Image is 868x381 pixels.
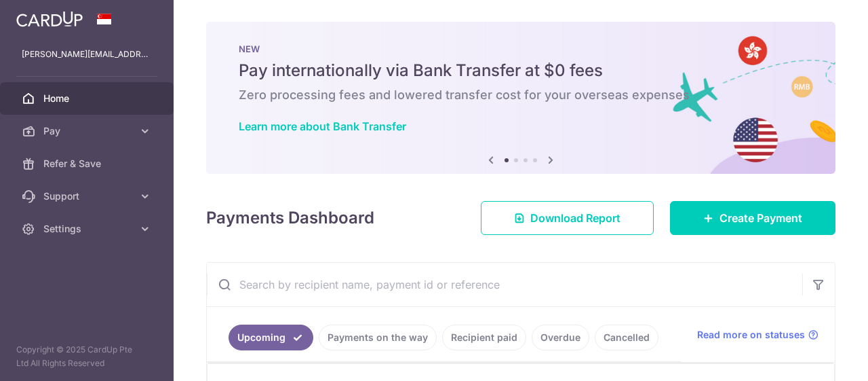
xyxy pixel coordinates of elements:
[206,206,374,230] h4: Payments Dashboard
[719,210,802,226] span: Create Payment
[206,22,835,174] img: Bank transfer banner
[22,48,152,61] p: [PERSON_NAME][EMAIL_ADDRESS][DOMAIN_NAME]
[697,328,818,342] a: Read more on statuses
[239,60,803,81] h5: Pay internationally via Bank Transfer at $0 fees
[442,325,526,350] a: Recipient paid
[319,325,437,350] a: Payments on the way
[595,325,658,350] a: Cancelled
[697,328,805,342] span: Read more on statuses
[43,92,133,105] span: Home
[207,263,802,306] input: Search by recipient name, payment id or reference
[239,120,406,133] a: Learn more about Bank Transfer
[43,157,133,170] span: Refer & Save
[532,325,589,350] a: Overdue
[43,222,133,236] span: Settings
[16,11,83,27] img: CardUp
[229,325,313,350] a: Upcoming
[481,201,654,235] a: Download Report
[239,87,803,103] h6: Zero processing fees and lowered transfer cost for your overseas expenses
[239,43,803,54] p: NEW
[43,189,133,203] span: Support
[670,201,835,235] a: Create Payment
[530,210,620,226] span: Download Report
[43,124,133,138] span: Pay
